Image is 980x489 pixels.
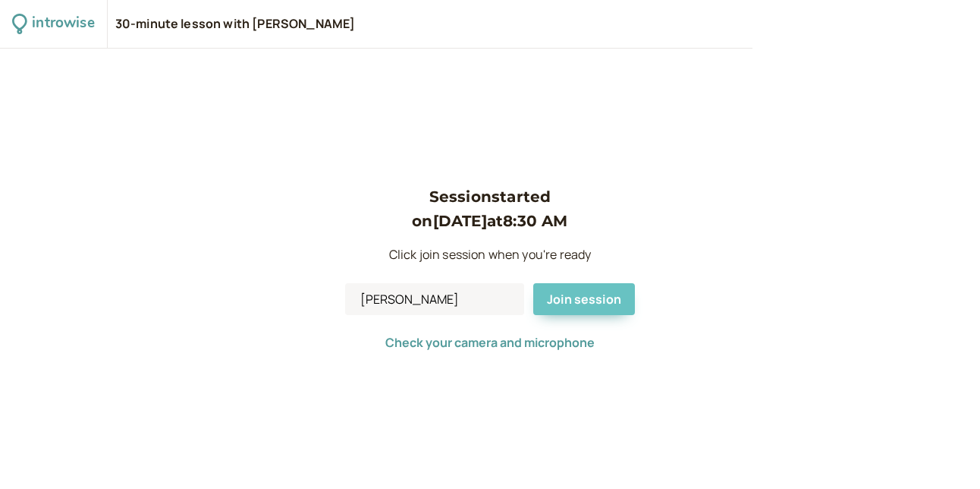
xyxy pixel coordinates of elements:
[385,336,595,349] button: Check your camera and microphone
[345,245,635,265] p: Click join session when you're ready
[32,12,94,36] div: introwise
[385,334,595,351] span: Check your camera and microphone
[547,291,621,308] span: Join session
[115,16,356,33] div: 30-minute lesson with [PERSON_NAME]
[345,283,524,315] input: Your Name
[345,185,635,234] h3: Session started on [DATE] at 8:30 AM
[533,283,635,315] button: Join session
